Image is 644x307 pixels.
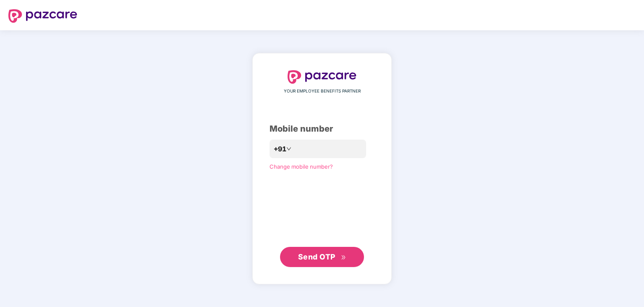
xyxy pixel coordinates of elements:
[284,88,361,95] span: YOUR EMPLOYEE BENEFITS PARTNER
[298,252,335,261] span: Send OTP
[280,247,364,267] button: Send OTPdouble-right
[270,163,333,170] a: Change mobile number?
[286,146,291,151] span: down
[270,122,374,135] div: Mobile number
[341,255,346,260] span: double-right
[288,70,356,84] img: logo
[274,144,286,154] span: +91
[8,9,77,23] img: logo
